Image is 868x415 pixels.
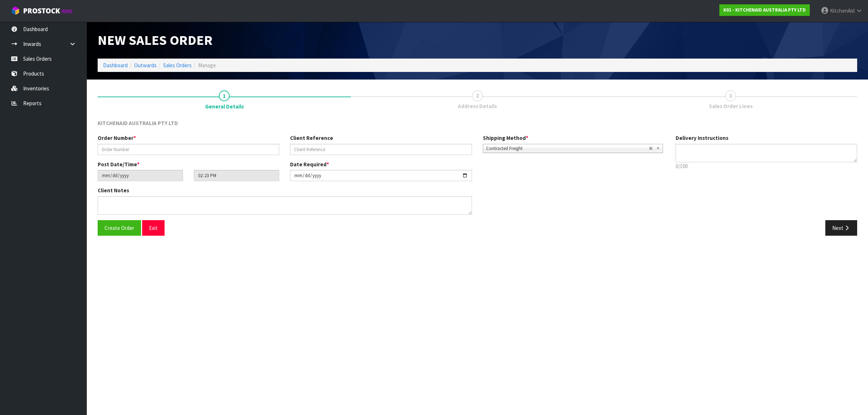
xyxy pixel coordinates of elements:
img: cube-alt.png [11,6,20,15]
a: Sales Orders [163,62,192,69]
button: Next [825,220,857,236]
span: KITCHENAID AUSTRALIA PTY LTD [98,120,178,127]
input: Order Number [98,144,279,155]
span: KitchenAid [830,7,855,14]
span: 2 [472,90,483,101]
label: Shipping Method [483,134,528,142]
span: Sales Order Lines [709,102,753,110]
small: WMS [61,8,73,15]
label: Client Reference [290,134,333,142]
span: Address Details [458,102,497,110]
label: Client Notes [98,187,129,194]
span: Create Order [105,224,134,231]
button: Exit [142,220,165,236]
span: New Sales Order [98,31,213,48]
p: 0/100 [676,162,858,170]
span: General Details [98,114,857,241]
button: Create Order [98,220,141,236]
label: Date Required [290,161,329,168]
span: General Details [205,103,244,110]
label: Post Date/Time [98,161,140,168]
span: Manage [198,62,216,69]
span: ProStock [23,6,60,16]
span: 1 [219,90,230,101]
span: 3 [725,90,736,101]
strong: K01 - KITCHENAID AUSTRALIA PTY LTD [723,7,806,13]
label: Order Number [98,134,136,142]
a: Outwards [134,62,157,69]
label: Delivery Instructions [676,134,728,142]
a: Dashboard [103,62,128,69]
input: Client Reference [290,144,472,155]
span: Contracted Freight [486,144,649,153]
